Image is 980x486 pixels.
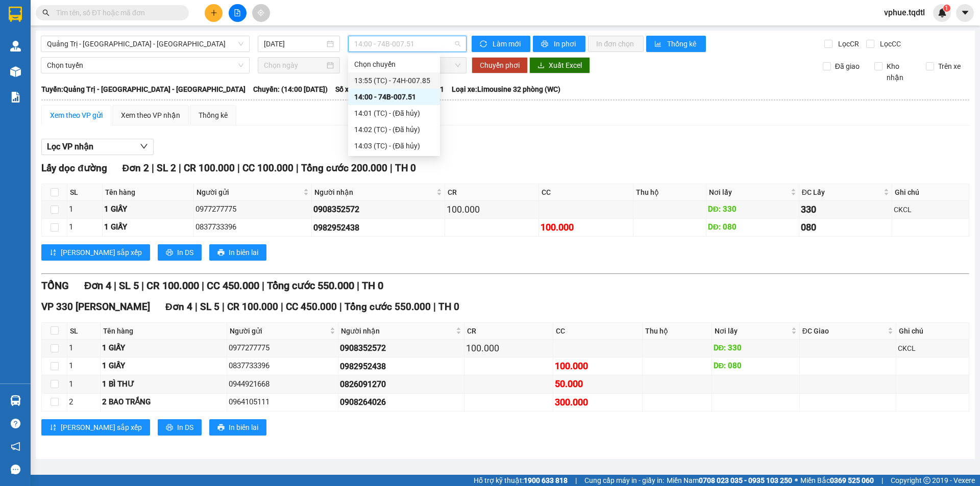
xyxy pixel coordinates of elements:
span: | [202,279,204,292]
div: 13:55 (TC) - 74H-007.85 [354,75,434,86]
span: Miền Nam [667,475,792,486]
span: In biên lai [229,247,258,258]
span: printer [541,40,550,48]
span: Người gửi [197,187,301,198]
span: | [222,301,225,313]
div: 100.000 [555,359,640,373]
span: | [881,475,883,486]
button: sort-ascending[PERSON_NAME] sắp xếp [41,244,150,261]
div: 0837733396 [195,221,309,234]
div: 080 [801,220,890,235]
button: downloadXuất Excel [529,57,590,73]
div: 1 [69,360,99,372]
span: sync [480,40,488,48]
span: | [262,279,264,292]
button: syncLàm mới [472,36,530,52]
span: | [357,279,359,292]
button: printerIn DS [158,244,202,261]
span: Nơi lấy [715,325,789,337]
b: Bến xe An Sương - Quận 12 [70,68,134,87]
span: 14:00 - 74B-007.51 [354,36,460,52]
img: warehouse-icon [10,395,21,406]
span: TH 0 [395,162,416,174]
sup: 1 [943,5,950,12]
span: Người nhận [341,325,454,337]
div: CKCL [894,204,967,215]
div: 0977277775 [229,342,336,354]
span: Lọc VP nhận [47,140,93,153]
span: Người nhận [314,187,434,198]
div: 100.000 [447,202,537,217]
div: Thống kê [199,110,228,121]
th: Ghi chú [896,323,969,340]
span: Tổng cước 550.000 [267,279,354,292]
button: printerIn biên lai [209,419,266,436]
span: [PERSON_NAME] sắp xếp [61,247,142,258]
div: DĐ: 330 [708,203,797,216]
div: 1 [69,378,99,391]
span: Hỗ trợ kỹ thuật: [474,475,568,486]
strong: 0369 525 060 [830,476,874,484]
b: Bến xe Phía [GEOGRAPHIC_DATA] [5,68,68,98]
span: plus [210,9,217,16]
button: bar-chartThống kê [646,36,706,52]
span: aim [257,9,264,16]
span: environment [70,68,78,75]
div: 14:01 (TC) - (Đã hủy) [354,108,434,119]
span: printer [166,249,173,257]
span: [PERSON_NAME] sắp xếp [61,422,142,433]
span: Cung cấp máy in - giấy in: [584,475,664,486]
span: | [179,162,181,174]
li: Tân Quang Dũng Thành Liên [5,5,148,43]
div: DĐ: 080 [714,360,798,372]
div: 300.000 [555,395,640,410]
span: CR 100.000 [146,279,199,292]
span: In phơi [554,38,577,49]
th: Thu hộ [633,184,706,201]
span: down [140,142,148,150]
span: sort-ascending [50,424,57,432]
div: 1 [69,203,101,216]
div: 0982952438 [340,360,462,373]
th: CR [464,323,553,340]
span: | [390,162,393,174]
div: 1 [69,342,99,354]
span: Lấy dọc đường [41,162,107,174]
img: logo-vxr [9,7,22,22]
b: Tuyến: Quảng Trị - [GEOGRAPHIC_DATA] - [GEOGRAPHIC_DATA] [41,85,246,93]
th: SL [67,184,103,201]
span: CR 100.000 [227,301,278,313]
th: Tên hàng [103,184,194,201]
span: download [537,62,545,70]
span: Kho nhận [883,61,918,83]
th: SL [67,323,101,340]
div: 0908264026 [340,396,462,408]
div: 2 [69,396,99,408]
img: solution-icon [10,92,21,103]
span: ĐC Giao [802,325,886,337]
strong: 0708 023 035 - 0935 103 250 [699,476,792,484]
div: 0982952438 [313,221,443,234]
button: Chuyển phơi [472,57,528,73]
li: VP VP An Sương [70,55,136,66]
span: Tổng cước 550.000 [345,301,431,313]
span: Lọc CC [876,38,902,49]
span: vphue.tqdtl [876,6,933,19]
div: 0826091270 [340,378,462,391]
span: sort-ascending [50,249,57,257]
span: Thống kê [667,38,698,49]
span: | [237,162,240,174]
span: CC 450.000 [286,301,337,313]
span: bar-chart [654,40,663,48]
div: Xem theo VP gửi [50,110,103,121]
button: file-add [229,4,247,22]
span: Đơn 4 [165,301,192,313]
img: icon-new-feature [938,8,947,17]
input: Chọn ngày [264,60,325,71]
button: printerIn biên lai [209,244,266,261]
span: | [141,279,144,292]
input: 13/08/2025 [264,38,325,49]
div: 0908352572 [313,203,443,216]
span: Xuất Excel [549,60,582,71]
div: 1 [69,221,101,234]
